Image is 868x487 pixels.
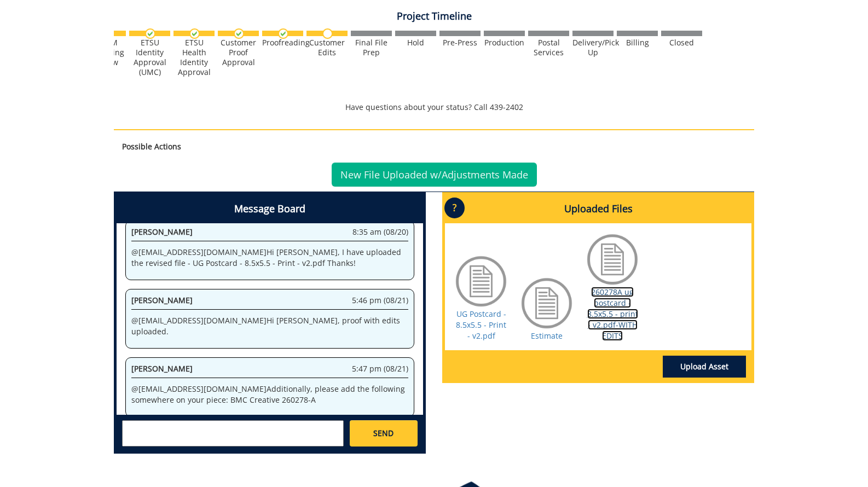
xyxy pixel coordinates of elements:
[661,38,702,48] div: Closed
[131,315,408,337] p: @ [EMAIL_ADDRESS][DOMAIN_NAME] Hi [PERSON_NAME], proof with edits uploaded.
[173,38,215,77] div: ETSU Health Identity Approval
[122,420,344,447] textarea: messageToSend
[395,38,436,48] div: Hold
[129,38,170,77] div: ETSU Identity Approval (UMC)
[145,28,155,39] img: checkmark
[122,141,181,152] strong: Possible Actions
[484,38,525,48] div: Production
[278,28,288,39] img: checkmark
[131,384,408,405] p: @ [EMAIL_ADDRESS][DOMAIN_NAME] Additionally, please add the following somewhere on your piece: BM...
[352,295,408,306] span: 5:46 pm (08/21)
[617,38,658,48] div: Billing
[587,287,638,341] a: 260278A ug postcard - 8.5x5.5 - print - v2.pdf-WITH EDITS
[352,363,408,374] span: 5:47 pm (08/21)
[456,309,506,341] a: UG Postcard - 8.5x5.5 - Print - v2.pdf
[117,195,423,223] h4: Message Board
[322,28,333,39] img: no
[114,102,754,113] p: Have questions about your status? Call 439-2402
[663,356,746,378] a: Upload Asset
[262,38,303,48] div: Proofreading
[531,331,563,341] a: Estimate
[439,38,481,48] div: Pre-Press
[131,247,408,269] p: @ [EMAIL_ADDRESS][DOMAIN_NAME] Hi [PERSON_NAME], I have uploaded the revised file - UG Postcard -...
[350,420,418,447] a: SEND
[114,11,754,22] h4: Project Timeline
[131,363,193,374] span: [PERSON_NAME]
[218,38,259,67] div: Customer Proof Approval
[351,38,392,57] div: Final File Prep
[444,198,465,218] p: ?
[131,295,193,305] span: [PERSON_NAME]
[352,227,408,237] span: 8:35 am (08/20)
[528,38,569,57] div: Postal Services
[131,227,193,237] span: [PERSON_NAME]
[234,28,244,39] img: checkmark
[373,428,394,439] span: SEND
[572,38,614,57] div: Delivery/Pick Up
[332,163,537,187] a: New File Uploaded w/Adjustments Made
[189,28,200,39] img: checkmark
[306,38,348,57] div: Customer Edits
[445,195,751,223] h4: Uploaded Files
